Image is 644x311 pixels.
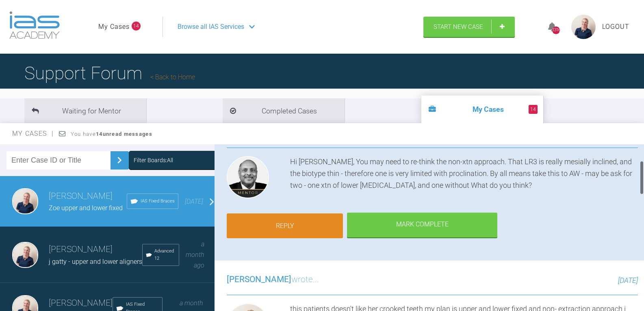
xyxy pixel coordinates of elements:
img: Olivia Nixon [12,188,38,214]
span: My Cases [12,130,54,137]
li: My Cases [421,96,543,123]
div: Hi [PERSON_NAME], You may need to re-think the non-xtn approach. That LR3 is really mesially incl... [290,156,638,202]
span: Advanced 12 [154,248,176,262]
img: chevronRight.28bd32b0.svg [113,154,126,167]
h3: wrote... [227,273,319,287]
a: Reply [227,213,343,239]
input: Enter Case ID or Title [7,151,111,170]
img: Olivia Nixon [12,242,38,268]
img: Utpalendu Bose [227,156,269,198]
span: Zoe upper and lower fixed [49,204,123,212]
img: logo-light.3e3ef733.png [9,11,60,39]
div: Mark Complete [347,213,497,238]
li: Waiting for Mentor [24,98,146,123]
h3: [PERSON_NAME] [49,243,142,257]
h1: Support Forum [24,59,195,87]
span: 14 [132,22,141,30]
span: Start New Case [434,23,483,30]
a: My Cases [98,22,130,32]
span: Browse all IAS Services [178,22,244,32]
span: IAS Fixed Braces [141,198,175,205]
span: a month ago [186,240,204,269]
a: Logout [602,22,629,32]
a: Back to Home [150,73,195,81]
div: 1316 [552,26,560,34]
li: Completed Cases [223,98,345,123]
img: profile.png [571,15,596,39]
span: [DATE] [185,198,203,205]
strong: 14 unread messages [96,131,152,137]
a: Start New Case [423,17,515,37]
span: You have [71,131,152,137]
span: j gatty - upper and lower aligners [49,258,142,265]
span: 14 [529,105,538,114]
span: [PERSON_NAME] [227,274,291,284]
div: Filter Boards: All [134,156,173,165]
h3: [PERSON_NAME] [49,296,113,310]
h3: [PERSON_NAME] [49,189,127,203]
span: [DATE] [618,276,638,285]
